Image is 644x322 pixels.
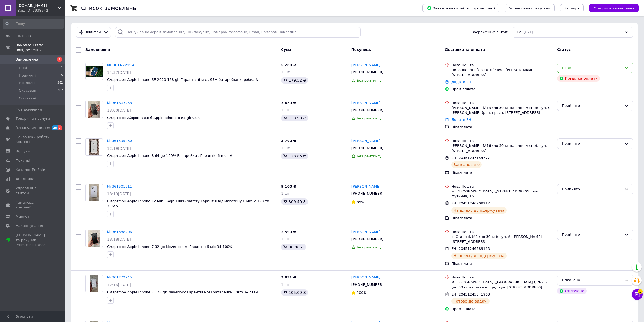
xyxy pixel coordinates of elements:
span: 1 шт. [281,108,291,112]
div: Післяплата [451,216,553,221]
div: Ваш ID: 3938542 [18,8,65,13]
a: № 361622214 [107,63,135,67]
img: Фото товару [90,275,98,292]
span: Смартфон Apple Iphone 7 128 gb Neverlock Гарантія нові батарейки 100% А- стан [107,290,258,294]
span: Доставка та оплата [445,48,485,52]
span: 13:00[DATE] [107,108,131,112]
a: Смартфон Apple Iphone 8 64 gb 100% Батарейка . Гарантія 6 міс . А- [107,154,233,158]
span: ЕН: 20451246589163 [451,247,490,251]
span: Управління статусами [509,6,550,10]
span: Прийняті [19,73,36,78]
a: Фото товару [85,101,103,118]
div: Нова Пошта [451,101,553,105]
button: Управління статусами [505,4,555,12]
div: На шляху до одержувача [451,207,507,214]
div: Заплановано [451,161,482,168]
a: Створити замовлення [584,6,639,10]
a: Смартфон Apple Iphone 12 Mini 64gb 100% battery Гарантія від магазину 6 міс. є 128 та 256гб [107,199,269,208]
span: 7 [58,125,62,130]
span: Без рейтингу [357,245,382,249]
div: Прийнято [562,232,622,238]
span: 1 шт. [281,191,291,195]
span: 3 091 ₴ [281,275,296,279]
div: Нове [562,65,622,71]
img: Фото товару [88,230,101,247]
span: ЕН: 20451245541963 [451,292,490,296]
div: [PERSON_NAME], №13 (до 30 кг на одне місце): вул. Є. [PERSON_NAME] (ран. просп. [STREET_ADDRESS] [451,105,553,115]
div: [PHONE_NUMBER] [350,69,385,76]
span: Статус [557,48,571,52]
div: 130.90 ₴ [281,115,308,121]
a: № 361595060 [107,139,132,143]
button: Чат з покупцем1 [632,289,643,300]
span: 2 590 ₴ [281,230,296,234]
div: м. [GEOGRAPHIC_DATA] ([GEOGRAPHIC_DATA].), №252 (до 30 кг на одне місце): вул. [STREET_ADDRESS] [451,280,553,290]
span: Завантажити звіт по пром-оплаті [427,6,495,11]
div: Прийнято [562,103,622,109]
img: Фото товару [88,101,101,118]
span: 1 шт. [281,237,291,241]
a: [PERSON_NAME] [351,101,381,106]
a: Фото товару [85,230,103,247]
span: (671) [524,30,533,34]
span: Головна [16,34,31,38]
h1: Список замовлень [81,5,136,11]
span: Без рейтингу [357,116,382,120]
span: Показники роботи компанії [16,135,50,144]
span: 1 [57,57,62,62]
span: 1 шт. [281,283,291,287]
span: rgp.apple.ua [18,3,58,8]
span: Фільтри [86,30,101,35]
button: Експорт [560,4,584,12]
a: [PERSON_NAME] [351,63,381,68]
span: 1 [61,65,63,70]
div: Оплачено [557,288,586,294]
a: Смартфон Айфон 8 64гб Apple Iphone 8 64 gb 94% [107,116,200,120]
img: Фото товару [86,66,103,77]
a: [PERSON_NAME] [351,184,381,189]
span: 3 790 ₴ [281,139,296,143]
img: Фото товару [89,139,99,155]
a: [PERSON_NAME] [351,138,381,144]
div: Прийнято [562,141,622,147]
span: Замовлення та повідомлення [16,43,65,52]
span: 85% [357,200,365,204]
div: [PHONE_NUMBER] [350,281,385,288]
span: Без рейтингу [357,154,382,158]
span: Скасовані [19,88,37,93]
span: Повідомлення [16,107,42,112]
a: № 361603258 [107,101,132,105]
span: 5 280 ₴ [281,63,296,67]
span: 1 [61,96,63,101]
div: [PHONE_NUMBER] [350,145,385,152]
span: Маркет [16,214,29,219]
span: 18:19[DATE] [107,192,131,196]
span: Товари та послуги [16,116,50,121]
input: Пошук за номером замовлення, ПІБ покупця, номером телефону, Email, номером накладної [115,27,361,38]
span: Без рейтингу [357,78,382,82]
span: Експорт [564,6,580,10]
span: Аналітика [16,177,34,181]
div: Помилка оплати [557,75,600,82]
div: Оплачено [562,277,622,283]
button: Завантажити звіт по пром-оплаті [422,4,499,12]
div: Пром-оплата [451,307,553,311]
span: 5 [61,73,63,78]
div: 88.06 ₴ [281,244,306,250]
a: № 361338206 [107,230,132,234]
div: Нова Пошта [451,184,553,189]
span: 12:16[DATE] [107,283,131,287]
span: Cума [281,48,291,52]
div: Prom мікс 1 000 [16,243,50,247]
img: Фото товару [89,184,99,201]
a: [PERSON_NAME] [351,275,381,280]
a: Фото товару [85,63,103,80]
span: Відгуки [16,149,30,154]
span: Оплачені [19,96,36,101]
a: № 361501911 [107,184,132,188]
span: Каталог ProSale [16,167,45,172]
span: Створити замовлення [593,6,634,10]
a: Смартфон Apple Iphone SE 2020 128 gb Гарантія 6 міс . 97+ батарейки коробка A- [107,78,259,82]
